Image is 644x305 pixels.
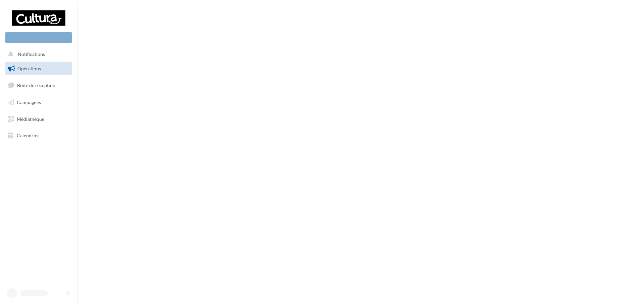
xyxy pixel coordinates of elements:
div: Nouvelle campagne [5,32,72,43]
a: Campagnes [4,95,73,109]
a: Boîte de réception [4,78,73,92]
span: Campagnes [17,99,41,105]
span: Boîte de réception [17,82,55,88]
span: Notifications [18,52,45,57]
span: Calendrier [17,133,39,138]
span: Médiathèque [17,116,44,122]
span: Opérations [17,66,41,71]
a: Calendrier [4,129,73,143]
a: Opérations [4,62,73,76]
a: Médiathèque [4,112,73,126]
